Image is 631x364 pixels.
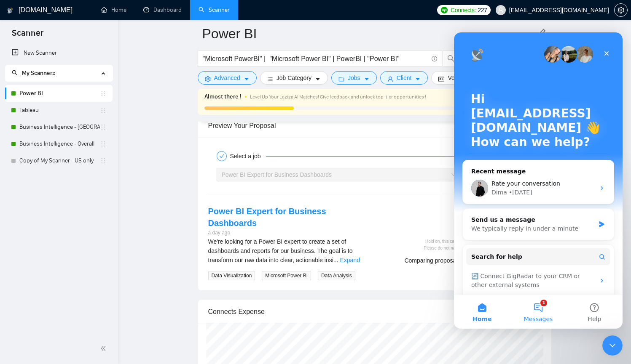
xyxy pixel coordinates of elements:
[208,300,541,324] div: Connects Expense
[614,7,628,13] a: setting
[338,76,344,82] span: folder
[22,69,55,77] span: My Scanners
[100,124,107,130] span: holder
[19,152,100,169] a: Copy of My Scanner - US only
[387,76,393,82] span: user
[397,73,412,82] span: Client
[315,76,321,82] span: caret-down
[204,92,242,101] span: Almost there !
[5,85,113,102] li: Power BI
[202,23,534,44] input: Scanner name...
[262,271,311,280] span: Microsoft Power BI
[208,237,368,265] div: We're looking for a Power BI expert to create a set of dashboards and reports for our business. T...
[7,4,13,17] img: logo
[438,76,444,82] span: idcard
[12,45,106,61] a: New Scanner
[536,28,547,39] span: edit
[478,5,487,15] span: 227
[498,7,504,13] span: user
[364,76,370,82] span: caret-down
[208,229,368,237] div: a day ago
[260,71,328,85] button: barsJob Categorycaret-down
[5,119,113,136] li: Business Intelligence - US
[5,152,113,169] li: Copy of My Scanner - US only
[385,238,538,251] div: Hold on, this can take up to 2 minutes. Please do not navigate to another page.
[443,50,459,67] button: search
[208,238,353,263] span: We're looking for a Power BI expert to create a set of dashboards and reports for our business. T...
[250,94,426,100] span: Level Up Your Laziza AI Matches! Give feedback and unlock top-tier opportunities !
[318,271,355,280] span: Data Analysis
[198,71,257,85] button: settingAdvancedcaret-down
[277,73,311,82] span: Job Category
[19,85,100,102] a: Power BI
[348,73,360,82] span: Jobs
[12,69,55,77] span: My Scanners
[267,76,273,82] span: bars
[205,76,211,82] span: setting
[448,73,466,82] span: Vendor
[5,45,113,61] li: New Scanner
[222,171,332,178] span: Power BI Expert for Business Dashboards
[214,73,240,82] span: Advanced
[331,71,377,85] button: folderJobscaret-down
[244,76,250,82] span: caret-down
[333,257,338,263] span: ...
[230,151,266,161] div: Select a job
[100,141,107,147] span: holder
[441,7,448,13] img: upwork-logo.png
[208,207,326,228] a: Power BI Expert for Business Dashboards
[454,32,623,329] iframe: Intercom live chat
[443,55,459,62] span: search
[432,56,437,61] span: info-circle
[385,256,538,265] div: Comparing proposals of other freelancers...
[19,136,100,152] a: Business Intelligence - Overall
[5,27,50,45] span: Scanner
[19,102,100,119] a: Tableau
[100,90,107,97] span: holder
[431,71,483,85] button: idcardVendorcaret-down
[5,136,113,152] li: Business Intelligence - Overall
[100,344,109,353] span: double-left
[602,335,623,356] iframe: Intercom live chat
[219,154,224,159] span: check
[143,6,182,13] a: dashboardDashboard
[415,76,421,82] span: caret-down
[100,107,107,114] span: holder
[19,119,100,136] a: Business Intelligence - [GEOGRAPHIC_DATA]
[380,71,428,85] button: userClientcaret-down
[208,271,255,280] span: Data Visualization
[451,5,476,15] span: Connects:
[100,157,107,164] span: holder
[615,7,627,13] span: setting
[12,70,18,76] span: search
[208,114,541,138] div: Preview Your Proposal
[340,257,360,263] a: Expand
[101,6,126,13] a: homeHome
[614,3,628,17] button: setting
[5,102,113,119] li: Tableau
